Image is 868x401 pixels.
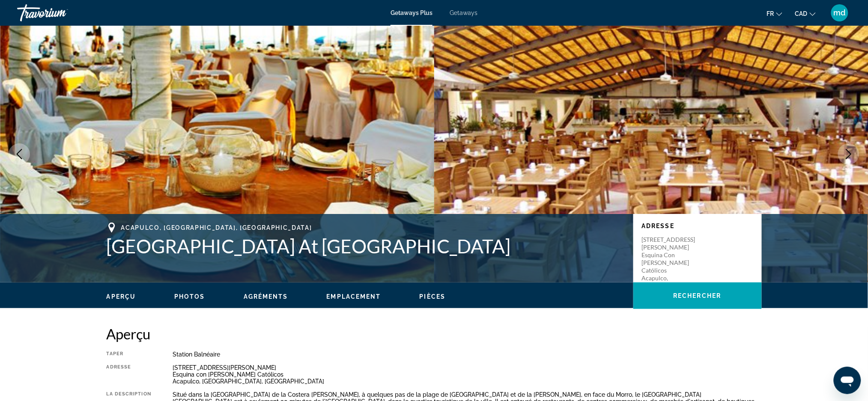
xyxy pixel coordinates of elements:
[834,9,846,17] span: md
[107,325,762,342] h2: Aperçu
[107,293,136,300] button: Aperçu
[107,235,625,257] h1: [GEOGRAPHIC_DATA] At [GEOGRAPHIC_DATA]
[174,293,205,300] button: Photos
[642,236,710,297] p: [STREET_ADDRESS][PERSON_NAME] Esquina con [PERSON_NAME] Católicos Acapulco, [GEOGRAPHIC_DATA], [G...
[9,143,30,165] button: Previous image
[795,10,808,17] span: CAD
[767,10,774,17] span: fr
[391,9,433,16] a: Getaways Plus
[420,293,446,300] button: Pièces
[834,367,861,394] iframe: Bouton de lancement de la fenêtre de messagerie
[450,9,477,16] a: Getaways
[327,293,381,300] button: Emplacement
[173,364,762,385] div: [STREET_ADDRESS][PERSON_NAME] Esquina con [PERSON_NAME] Católicos Acapulco, [GEOGRAPHIC_DATA], [G...
[829,4,851,22] button: User Menu
[642,223,753,229] p: Adresse
[795,7,816,20] button: Change currency
[767,7,782,20] button: Change language
[838,143,859,165] button: Next image
[107,364,151,385] div: Adresse
[121,224,312,231] span: Acapulco, [GEOGRAPHIC_DATA], [GEOGRAPHIC_DATA]
[674,292,722,299] span: Rechercher
[633,282,762,309] button: Rechercher
[107,351,151,358] div: Taper
[244,293,288,300] button: Agréments
[173,351,762,358] div: Station balnéaire
[17,2,103,24] a: Travorium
